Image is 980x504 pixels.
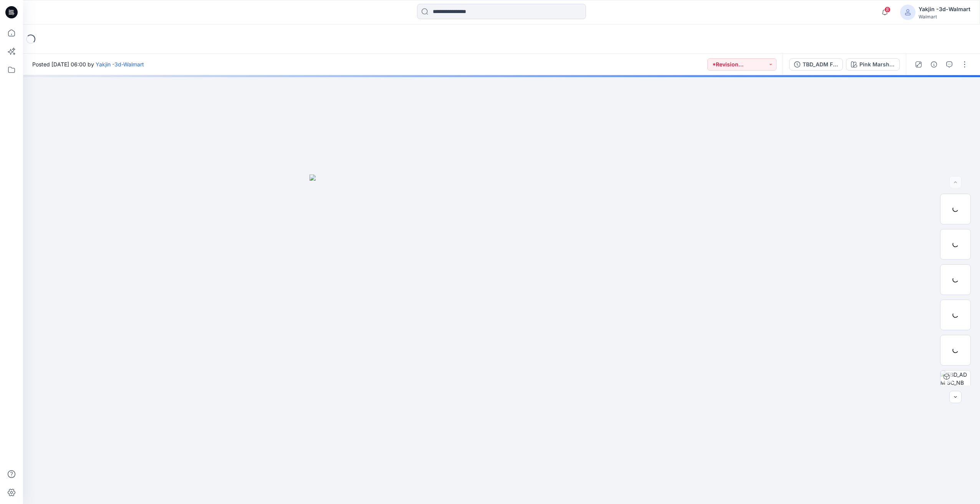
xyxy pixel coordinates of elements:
[884,7,891,13] span: 8
[919,14,970,20] div: Walmart
[859,60,895,69] div: Pink Marshmallow_Green Lily
[96,61,144,68] a: Yakjin -3d-Walmart
[803,60,838,69] div: TBD_ADM FULL_NB DOUBLE CAMI
[919,5,970,14] div: Yakjin -3d-Walmart
[32,60,144,68] span: Posted [DATE] 06:00 by
[940,371,970,400] img: TBD_ADM SC_NB DOUBLE CAMI Pink Marshmallow_Green Lily
[928,58,940,71] button: Details
[846,58,900,71] button: Pink Marshmallow_Green Lily
[310,175,694,504] img: eyJhbGciOiJIUzI1NiIsImtpZCI6IjAiLCJzbHQiOiJzZXMiLCJ0eXAiOiJKV1QifQ.eyJkYXRhIjp7InR5cGUiOiJzdG9yYW...
[789,58,843,71] button: TBD_ADM FULL_NB DOUBLE CAMI
[905,9,911,15] svg: avatar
